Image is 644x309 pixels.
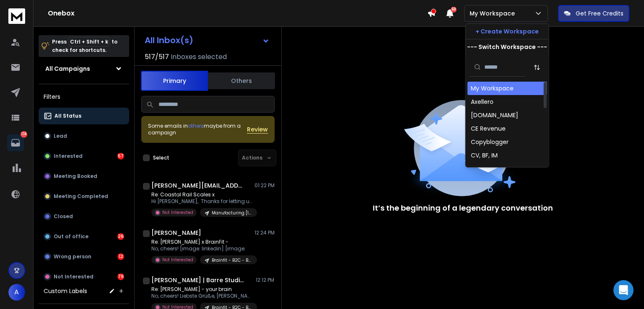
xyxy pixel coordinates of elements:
button: Get Free Credits [558,5,629,22]
h1: [PERSON_NAME] | Barre Studios [GEOGRAPHIC_DATA] [151,276,244,284]
button: Interested57 [39,148,129,165]
p: Brainfit - B2C - Brain Battery - EU [212,257,252,263]
button: All Campaigns [39,60,129,77]
button: Review [247,125,268,134]
p: Re: [PERSON_NAME] - your brain [151,286,252,293]
div: [DOMAIN_NAME] [471,111,518,119]
img: logo [8,8,25,24]
button: Sort by Sort A-Z [529,59,545,76]
a: 174 [7,134,24,151]
p: Not Interested [54,273,93,280]
p: + Create Workspace [475,27,539,36]
span: others [188,122,204,129]
button: Closed [39,208,129,225]
p: Hi [PERSON_NAME], Thanks for letting us [151,198,252,205]
button: Lead [39,128,129,144]
h1: All Campaigns [45,64,90,73]
p: Get Free Credits [576,9,623,18]
h3: Inboxes selected [171,52,227,62]
div: Open Intercom Messenger [613,280,634,300]
button: A [8,284,25,301]
button: Others [208,72,275,90]
p: It’s the beginning of a legendary conversation [373,202,553,214]
p: Lead [54,133,67,139]
p: 12:24 PM [254,229,275,236]
p: Re: [PERSON_NAME] x BrainFit - [151,239,252,245]
h1: Onebox [48,8,427,18]
p: Manufacturing [1-10] [GEOGRAPHIC_DATA] [212,210,252,216]
p: No, cheers! Liebste Grüße, [PERSON_NAME] [151,293,252,299]
p: All Status [55,113,81,119]
p: 01:22 PM [254,182,275,189]
p: Meeting Booked [54,173,97,180]
h3: Custom Labels [44,287,87,295]
span: 517 / 517 [145,52,169,62]
p: Re: Coastal Rail Scales x [151,191,252,198]
h1: All Inbox(s) [145,36,193,44]
p: Closed [54,213,73,220]
p: Wrong person [54,253,91,260]
p: --- Switch Workspace --- [467,43,547,51]
p: My Workspace [470,9,518,18]
div: 57 [117,153,124,160]
button: Primary [141,71,208,91]
div: Copyblogger [471,138,509,146]
p: Not Interested [162,209,193,216]
label: Select [153,154,169,161]
button: Meeting Booked [39,168,129,185]
p: Not Interested [162,257,193,263]
button: + Create Workspace [466,24,549,39]
div: Axellero [471,98,493,106]
div: Cynethiq [471,165,498,173]
div: My Workspace [471,84,514,93]
button: Not Interested79 [39,268,129,285]
p: Meeting Completed [54,193,108,200]
div: 79 [117,273,124,280]
div: 12 [117,253,124,260]
p: 12:12 PM [256,277,275,283]
button: Wrong person12 [39,248,129,265]
h3: Filters [39,91,129,103]
span: 50 [451,7,457,13]
span: Ctrl + Shift + k [69,37,109,46]
button: Out of office26 [39,228,129,245]
div: CV, BF, IM [471,151,498,160]
p: 174 [21,131,27,138]
p: Press to check for shortcuts. [52,38,117,54]
button: All Inbox(s) [138,32,276,49]
h1: [PERSON_NAME][EMAIL_ADDRESS][DOMAIN_NAME] [151,181,244,190]
p: No, cheers! [image: linkedin] [image: [151,245,252,252]
button: Meeting Completed [39,188,129,205]
p: Out of office [54,233,88,240]
div: Some emails in maybe from a campaign [148,123,247,136]
h1: [PERSON_NAME] [151,229,201,237]
button: All Status [39,108,129,124]
div: CE Revenue [471,124,506,133]
div: 26 [117,233,124,240]
p: Interested [54,153,83,160]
